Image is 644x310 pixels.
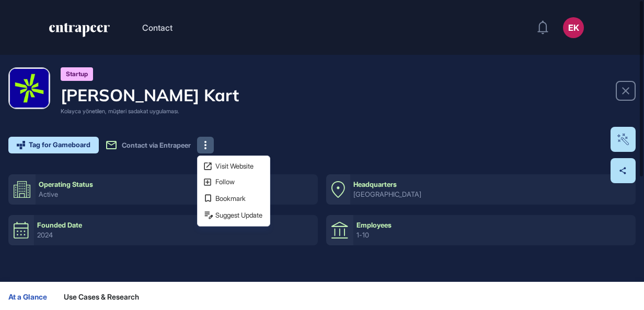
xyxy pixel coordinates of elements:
div: Founded Date [37,221,82,229]
button: Bookmark [201,191,267,206]
div: 1-10 [356,231,632,239]
div: Headquarters [353,181,397,188]
div: 2024 [37,231,315,239]
div: Employees [356,221,392,229]
button: Follow [201,175,267,189]
div: [GEOGRAPHIC_DATA] [353,190,632,198]
button: Suggest Update [201,208,267,223]
span: Use Cases & Research [64,293,139,301]
button: EK [563,17,584,38]
div: Startup [61,67,93,81]
div: Kolayca yönetilen, müşteri sadakat uygulaması. [61,107,239,116]
span: At a Glance [8,293,47,301]
button: Visit WebsiteFollowBookmarkSuggest Update [197,137,214,153]
button: Contact via Entrapeer [105,137,191,153]
button: Contact [142,21,172,34]
span: Visit Website [215,163,264,170]
a: Visit Website [201,159,267,173]
h4: [PERSON_NAME] Kart [61,85,239,105]
span: Tag for Gameboard [29,141,90,148]
span: Contact via Entrapeer [122,141,191,149]
span: Suggest Update [215,212,264,219]
img: Mahalle Kart-logo [10,69,49,108]
span: Bookmark [215,195,264,202]
a: entrapeer-logo [48,23,111,41]
span: Follow [215,178,264,185]
div: Operating Status [39,181,93,188]
div: active [39,190,315,198]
